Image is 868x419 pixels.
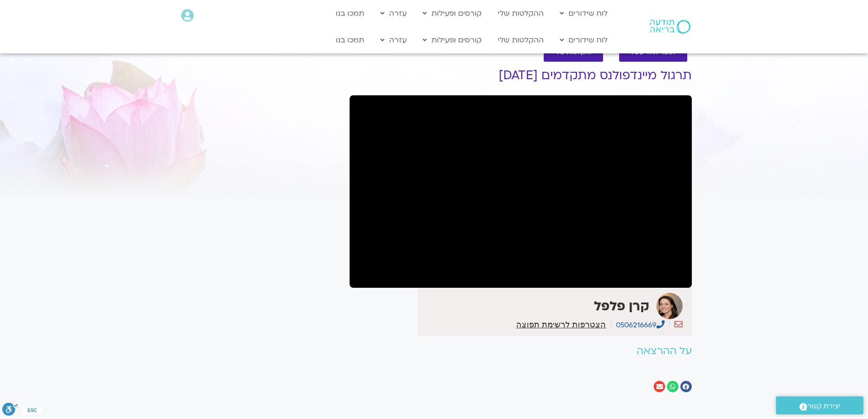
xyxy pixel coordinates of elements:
a: 0506216669 [616,320,665,330]
a: תמכו בנו [331,31,369,49]
div: שיתוף ב facebook [680,381,692,392]
a: ההקלטות שלי [493,31,548,49]
div: שיתוף ב email [654,381,665,392]
a: עזרה [376,31,411,49]
div: שיתוף ב whatsapp [667,381,678,392]
a: לוח שידורים [555,5,612,22]
img: קרן פלפל [656,293,683,319]
a: עזרה [376,5,411,22]
span: להקלטות שלי [555,49,592,56]
img: תודעה בריאה [650,20,690,34]
strong: קרן פלפל [594,297,650,315]
h1: תרגול מיינדפולנס מתקדמים [DATE] [350,69,692,82]
a: יצירת קשר [776,396,863,414]
a: קורסים ופעילות [418,31,486,49]
a: לוח שידורים [555,31,612,49]
a: תמכו בנו [331,5,369,22]
span: יצירת קשר [807,400,840,413]
span: לספריית ה-VOD [630,49,676,56]
a: ההקלטות שלי [493,5,548,22]
a: קורסים ופעילות [418,5,486,22]
a: הצטרפות לרשימת תפוצה [516,320,606,329]
h2: על ההרצאה [350,345,692,357]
